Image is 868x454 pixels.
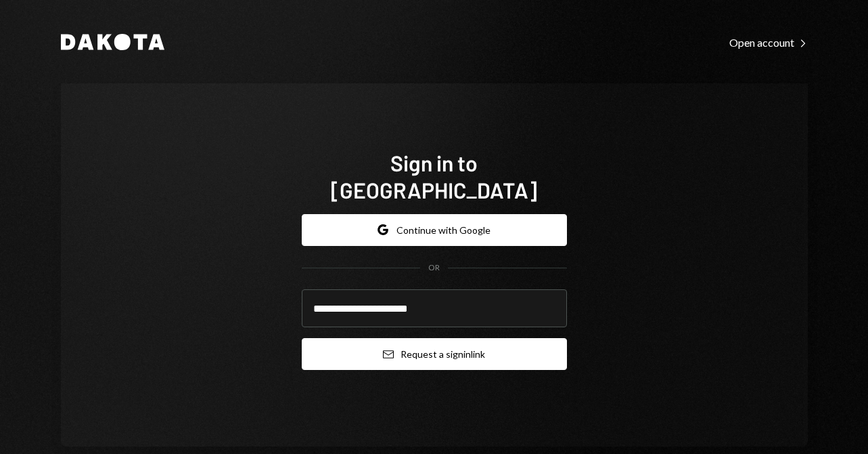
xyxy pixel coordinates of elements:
button: Request a signinlink [302,338,567,370]
div: Open account [729,36,808,49]
div: OR [428,262,440,274]
button: Continue with Google [302,214,567,246]
h1: Sign in to [GEOGRAPHIC_DATA] [302,149,567,203]
a: Open account [729,35,808,49]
